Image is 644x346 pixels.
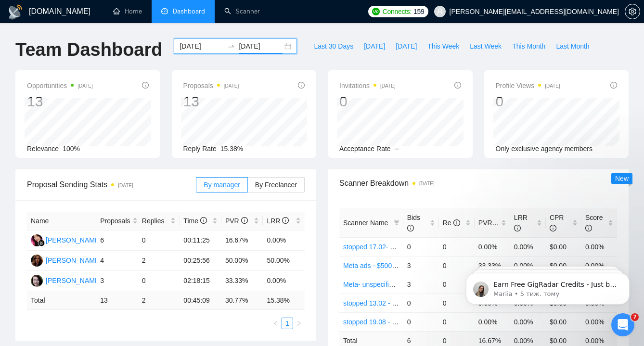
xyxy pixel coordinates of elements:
li: Previous Page [270,318,282,329]
span: New [615,175,629,182]
th: Replies [138,212,180,231]
input: Start date [180,41,223,51]
span: info-circle [407,225,414,231]
button: Last Month [551,38,594,54]
span: Reply Rate [183,145,217,153]
td: 00:25:56 [180,251,221,271]
p: Message from Mariia, sent 5 тиж. тому [42,37,166,46]
td: Total [27,291,96,310]
span: Proposal Sending Stats [27,179,196,191]
div: [PERSON_NAME] [46,235,101,245]
a: searchScanner [224,7,260,15]
span: 100% [63,145,80,153]
td: 0 [439,294,475,312]
span: Score [585,214,603,232]
span: This Week [427,41,459,51]
input: End date [239,41,283,51]
span: PVR [225,217,248,225]
span: right [296,320,302,326]
a: stopped 19.08 - Meta ads - LeadGen/cases/ hook - tripled leads- $500+ [343,318,556,326]
span: filter [392,216,401,230]
span: -- [395,145,399,153]
button: This Month [507,38,551,54]
td: 30.77 % [221,291,263,310]
td: 0 [439,237,475,256]
button: right [293,318,305,329]
span: 15.38% [220,145,243,153]
td: 0 [403,237,439,256]
td: 00:45:09 [180,291,221,310]
span: info-circle [454,82,461,89]
span: Scanner Name [343,219,388,227]
span: info-circle [282,217,289,224]
a: Meta- unspecified - Feedback+ -AI [343,281,446,288]
td: 0.00% [581,312,617,331]
h1: Team Dashboard [15,38,162,61]
span: PVR [478,219,501,227]
li: 1 [282,318,293,329]
span: By Freelancer [255,181,297,189]
span: info-circle [585,225,592,231]
td: 3 [403,275,439,294]
button: setting [625,4,640,19]
div: 0 [339,92,396,111]
td: 0 [439,312,475,331]
div: [PERSON_NAME] [46,255,101,266]
div: [PERSON_NAME] [46,275,101,286]
span: Dashboard [173,7,205,15]
span: swap-right [227,42,235,50]
img: NK [31,234,43,246]
a: stopped 13.02 - Google&Meta Ads - consult(audit) - AI [343,299,504,307]
time: [DATE] [118,183,133,188]
button: Last 30 Days [309,38,359,54]
a: Meta ads - $500+/$30+ - Feedback+/cost1k+ -AI [343,262,488,269]
a: IK[PERSON_NAME] [31,256,101,264]
time: [DATE] [545,83,560,89]
td: 0 [439,275,475,294]
span: Scanner Breakdown [339,177,617,189]
td: 02:18:15 [180,271,221,291]
td: 33.33% [221,271,263,291]
a: setting [625,8,640,15]
img: logo [8,4,23,20]
img: IG [31,275,43,287]
button: [DATE] [359,38,390,54]
span: Connects: [383,6,412,17]
td: 0.00% [263,231,305,251]
td: 0 [138,271,180,291]
td: 50.00% [263,251,305,271]
td: 0.00% [581,237,617,256]
span: Profile Views [496,80,560,91]
a: homeHome [113,7,142,15]
span: CPR [550,214,564,232]
span: Acceptance Rate [339,145,391,153]
span: info-circle [298,82,305,89]
img: IK [31,255,43,267]
span: info-circle [142,82,149,89]
span: user [437,8,443,15]
td: 6 [96,231,138,251]
a: IG[PERSON_NAME] [31,276,101,284]
span: LRR [267,217,289,225]
span: Proposals [100,216,130,226]
span: [DATE] [364,41,385,51]
td: 2 [138,251,180,271]
td: 16.67% [221,231,263,251]
td: 0.00% [475,237,510,256]
span: Last Month [556,41,589,51]
time: [DATE] [224,83,239,89]
time: [DATE] [419,181,434,186]
span: info-circle [241,217,248,224]
td: 0 [138,231,180,251]
span: Opportunities [27,80,93,91]
a: stopped 17.02- Meta ads - ecommerce/cases/ hook- ROAS3+ [343,243,528,251]
span: info-circle [453,219,460,226]
td: 0 [439,256,475,275]
span: filter [394,220,399,226]
iframe: Intercom live chat [611,313,634,336]
td: $0.00 [546,312,581,331]
td: 00:11:25 [180,231,221,251]
td: $0.00 [546,237,581,256]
